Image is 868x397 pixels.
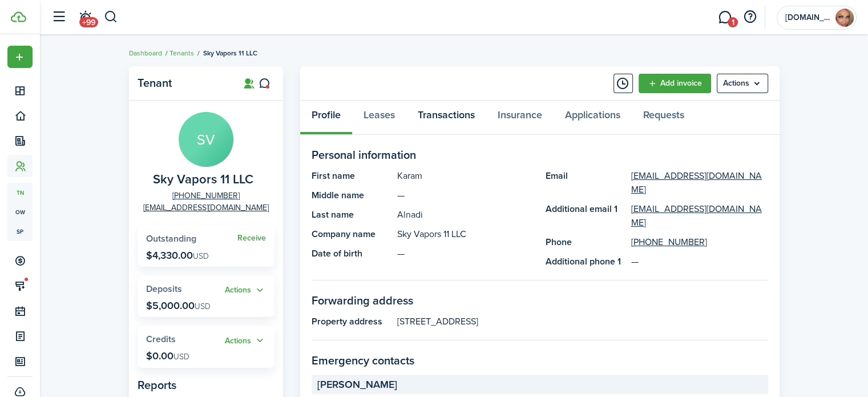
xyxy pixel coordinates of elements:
panel-main-title: Additional email 1 [546,202,625,230]
a: Dashboard [129,48,162,58]
span: USD [193,250,209,262]
span: dime.design Inc [785,14,831,22]
img: TenantCloud [11,11,26,22]
button: Open menu [225,284,266,297]
span: 1 [728,17,738,27]
panel-main-title: Property address [312,315,391,328]
a: [EMAIL_ADDRESS][DOMAIN_NAME] [143,202,269,214]
span: Outstanding [146,232,196,245]
panel-main-title: Email [546,169,625,197]
a: Add invoice [639,74,711,93]
panel-main-section-title: Emergency contacts [312,352,768,369]
a: [EMAIL_ADDRESS][DOMAIN_NAME] [631,169,768,197]
span: Credits [146,332,176,346]
p: $5,000.00 [146,300,211,311]
panel-main-section-title: Personal information [312,146,768,163]
button: Open menu [225,334,266,347]
panel-main-description: — [397,189,534,202]
button: Open sidebar [48,6,70,28]
span: USD [195,300,211,312]
a: [PHONE_NUMBER] [172,190,240,202]
avatar-text: SV [179,112,233,167]
panel-main-subtitle: Reports [138,376,274,394]
a: Notifications [74,3,96,32]
a: Applications [554,101,632,135]
a: [EMAIL_ADDRESS][DOMAIN_NAME] [631,202,768,230]
panel-main-title: First name [312,169,391,183]
span: +99 [79,17,98,27]
a: ow [7,202,33,222]
button: Open menu [7,46,33,68]
span: USD [173,351,189,363]
panel-main-description: Sky Vapors 11 LLC [397,227,534,241]
a: tn [7,183,33,202]
panel-main-description: — [397,247,534,260]
a: Receive [237,234,266,243]
a: sp [7,222,33,241]
img: dime.design Inc [835,9,854,27]
panel-main-description: [STREET_ADDRESS] [397,315,768,328]
button: Actions [225,334,266,347]
panel-main-title: Company name [312,227,391,241]
button: Search [104,7,118,27]
button: Timeline [613,74,633,93]
panel-main-title: Tenant [138,77,229,90]
span: [PERSON_NAME] [317,377,397,392]
panel-main-title: Additional phone 1 [546,255,625,268]
panel-main-description: Alnadi [397,208,534,222]
panel-main-title: Middle name [312,189,391,202]
p: $0.00 [146,350,189,362]
menu-btn: Actions [717,74,768,93]
panel-main-title: Date of birth [312,247,391,260]
button: Open resource center [740,7,760,27]
panel-main-description: Karam [397,169,534,183]
a: Insurance [486,101,554,135]
span: Sky Vapors 11 LLC [153,173,253,187]
p: $4,330.00 [146,250,209,261]
a: Tenants [169,48,194,58]
panel-main-section-title: Forwarding address [312,292,768,309]
panel-main-title: Phone [546,235,625,249]
a: [PHONE_NUMBER] [631,235,707,249]
button: Open menu [717,74,768,93]
a: Messaging [714,3,736,32]
span: Deposits [146,282,182,295]
a: Leases [352,101,406,135]
a: Transactions [406,101,486,135]
a: Requests [632,101,696,135]
button: Actions [225,284,266,297]
span: Sky Vapors 11 LLC [203,48,257,58]
panel-main-title: Last name [312,208,391,222]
